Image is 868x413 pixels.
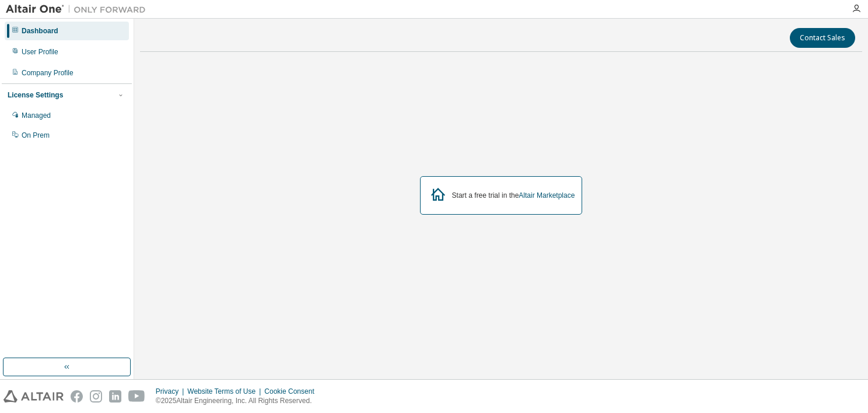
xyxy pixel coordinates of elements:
[156,396,321,406] p: © 2025 Altair Engineering, Inc. All Rights Reserved.
[22,131,50,140] div: On Prem
[519,191,575,199] a: Altair Marketplace
[452,191,575,200] div: Start a free trial in the
[790,28,855,48] button: Contact Sales
[90,390,102,402] img: instagram.svg
[6,3,152,15] img: Altair One
[156,387,187,396] div: Privacy
[71,390,83,402] img: facebook.svg
[109,390,121,402] img: linkedin.svg
[22,68,73,78] div: Company Profile
[264,387,321,396] div: Cookie Consent
[3,390,64,402] img: altair_logo.svg
[22,47,58,57] div: User Profile
[22,111,51,120] div: Managed
[187,387,264,396] div: Website Terms of Use
[128,390,145,402] img: youtube.svg
[22,26,58,36] div: Dashboard
[8,90,63,100] div: License Settings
